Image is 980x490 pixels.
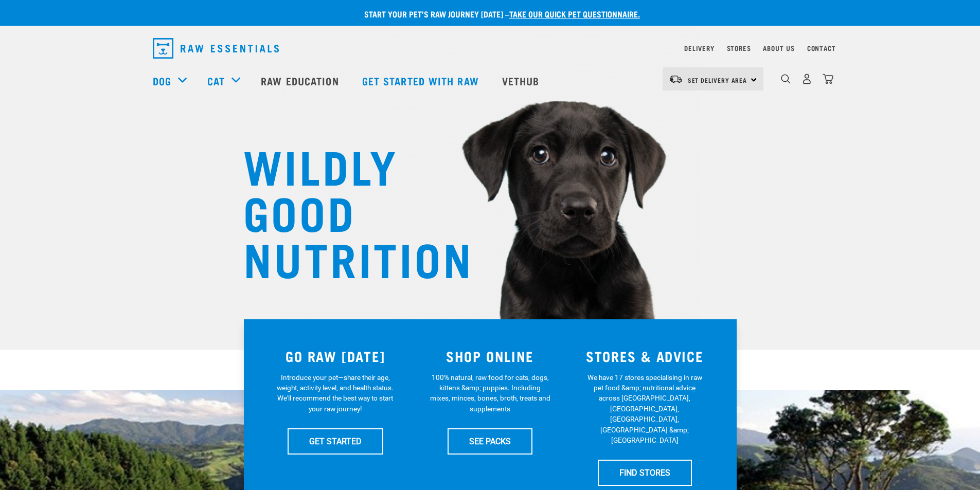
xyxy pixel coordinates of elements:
[688,78,747,82] span: Set Delivery Area
[684,46,714,50] a: Delivery
[801,74,812,84] img: user.png
[243,141,449,280] h1: WILDLY GOOD NUTRITION
[251,60,351,101] a: Raw Education
[781,74,791,84] img: home-icon-1@2x.png
[288,428,383,454] a: GET STARTED
[419,348,561,364] h3: SHOP ONLINE
[264,348,407,364] h3: GO RAW [DATE]
[207,73,225,88] a: Cat
[145,34,836,63] nav: dropdown navigation
[492,60,553,101] a: Vethub
[509,11,640,16] a: take our quick pet questionnaire.
[807,46,836,50] a: Contact
[430,372,550,414] p: 100% natural, raw food for cats, dogs, kittens &amp; puppies. Including mixes, minces, bones, bro...
[153,73,171,88] a: Dog
[763,46,794,50] a: About Us
[584,372,705,446] p: We have 17 stores specialising in raw pet food &amp; nutritional advice across [GEOGRAPHIC_DATA],...
[448,428,532,454] a: SEE PACKS
[823,74,833,84] img: home-icon@2x.png
[275,372,396,414] p: Introduce your pet—share their age, weight, activity level, and health status. We'll recommend th...
[598,460,692,485] a: FIND STORES
[352,60,492,101] a: Get started with Raw
[574,348,716,364] h3: STORES & ADVICE
[153,38,279,59] img: Raw Essentials Logo
[727,46,751,50] a: Stores
[669,75,683,84] img: van-moving.png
